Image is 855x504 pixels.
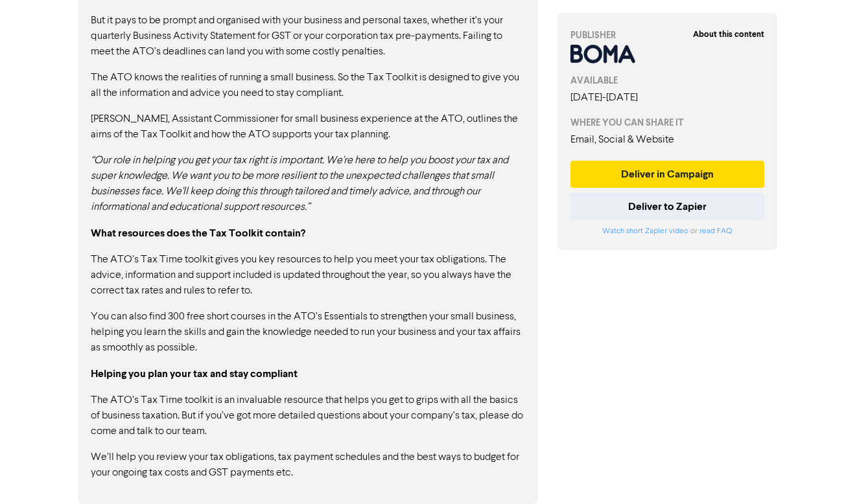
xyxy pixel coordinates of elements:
button: Deliver in Campaign [570,161,765,188]
strong: Helping you plan your tax and stay compliant [91,367,298,380]
p: The ATO’s Tax Time toolkit is an invaluable resource that helps you get to grips with all the bas... [91,393,525,439]
div: Email, Social & Website [570,132,765,148]
p: The ATO’s Tax Time toolkit gives you key resources to help you meet your tax obligations. The adv... [91,252,525,299]
p: We’ll help you review your tax obligations, tax payment schedules and the best ways to budget for... [91,450,525,481]
div: or [570,225,765,237]
iframe: Chat Widget [790,442,855,504]
div: PUBLISHER [570,29,765,42]
p: But it pays to be prompt and organised with your business and personal taxes, whether it’s your q... [91,13,525,60]
button: Deliver to Zapier [570,193,765,220]
strong: What resources does the Tax Toolkit contain? [91,227,305,240]
p: The ATO knows the realities of running a small business. So the Tax Toolkit is designed to give y... [91,70,525,101]
div: AVAILABLE [570,74,765,87]
a: read FAQ [699,227,732,235]
div: [DATE] - [DATE] [570,90,765,106]
strong: About this content [693,29,764,40]
p: You can also find 300 free short courses in the ATO’s Essentials to strengthen your small busines... [91,309,525,356]
em: “Our role in helping you get your tax right is important. We're here to help you boost your tax a... [91,155,508,212]
p: [PERSON_NAME], Assistant Commissioner for small business experience at the ATO, outlines the aims... [91,111,525,143]
div: WHERE YOU CAN SHARE IT [570,116,765,130]
a: Watch short Zapier video [602,227,688,235]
